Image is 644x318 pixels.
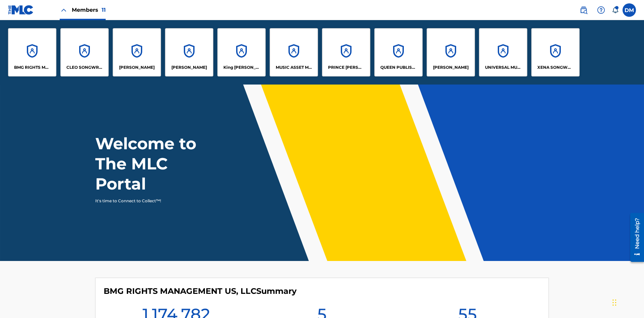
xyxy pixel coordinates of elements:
a: AccountsQUEEN PUBLISHA [374,28,423,76]
div: User Menu [623,3,636,17]
a: Public Search [577,3,590,17]
div: Notifications [612,7,619,13]
p: UNIVERSAL MUSIC PUB GROUP [485,64,522,70]
a: AccountsXENA SONGWRITER [531,28,580,76]
p: EYAMA MCSINGER [171,64,207,70]
iframe: Resource Center [625,210,644,265]
a: AccountsKing [PERSON_NAME] [217,28,266,76]
img: MLC Logo [8,5,34,15]
a: AccountsMUSIC ASSET MANAGEMENT (MAM) [270,28,318,76]
a: Accounts[PERSON_NAME] [165,28,213,76]
a: AccountsUNIVERSAL MUSIC PUB GROUP [479,28,527,76]
a: AccountsBMG RIGHTS MANAGEMENT US, LLC [8,28,56,76]
p: QUEEN PUBLISHA [380,64,417,70]
iframe: Chat Widget [610,286,644,318]
a: Accounts[PERSON_NAME] [427,28,475,76]
a: AccountsCLEO SONGWRITER [60,28,109,76]
div: Help [594,3,608,17]
p: It's time to Connect to Collect™! [95,198,212,204]
p: ELVIS COSTELLO [119,64,155,70]
p: PRINCE MCTESTERSON [328,64,365,70]
a: Accounts[PERSON_NAME] [113,28,161,76]
p: CLEO SONGWRITER [66,64,103,70]
p: BMG RIGHTS MANAGEMENT US, LLC [14,64,51,70]
div: Drag [612,293,616,313]
img: search [580,6,588,14]
span: 11 [102,7,106,13]
h1: Welcome to The MLC Portal [95,134,221,194]
p: King McTesterson [223,64,260,70]
span: Members [72,6,106,14]
p: XENA SONGWRITER [537,64,574,70]
p: RONALD MCTESTERSON [433,64,469,70]
p: MUSIC ASSET MANAGEMENT (MAM) [276,64,312,70]
a: AccountsPRINCE [PERSON_NAME] [322,28,370,76]
img: Close [60,6,68,14]
img: help [597,6,605,14]
h4: BMG RIGHTS MANAGEMENT US, LLC [104,286,297,296]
